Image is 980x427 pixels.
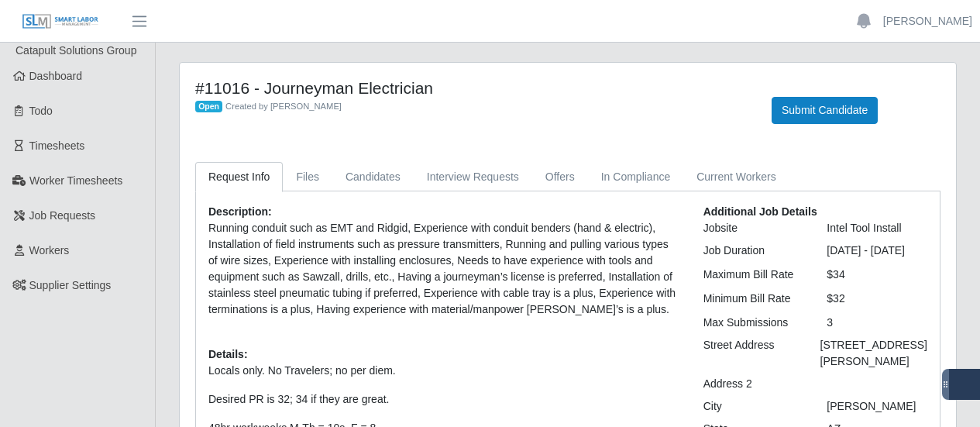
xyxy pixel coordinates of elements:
[692,337,809,370] div: Street Address
[208,391,680,408] p: Desired PR is 32; 34 if they are great.
[815,220,939,236] div: Intel Tool Install
[195,162,283,192] a: Request Info
[29,174,122,187] span: Worker Timesheets
[588,162,684,192] a: In Compliance
[283,162,332,192] a: Files
[208,220,680,318] p: Running conduit such as EMT and Ridgid, Experience with conduit benders (hand & electric), Instal...
[22,13,99,30] img: SLM Logo
[692,376,816,392] div: Address 2
[692,220,816,236] div: Jobsite
[815,243,939,259] div: [DATE] - [DATE]
[809,337,939,370] div: [STREET_ADDRESS][PERSON_NAME]
[29,209,96,222] span: Job Requests
[195,78,748,98] h4: #11016 - Journeyman Electrician
[692,398,816,415] div: City
[703,205,817,218] b: Additional Job Details
[692,291,816,307] div: Minimum Bill Rate
[208,205,272,218] b: Description:
[815,398,939,415] div: [PERSON_NAME]
[332,162,414,192] a: Candidates
[29,279,112,291] span: Supplier Settings
[683,162,789,192] a: Current Workers
[815,267,939,283] div: $34
[772,97,878,124] button: Submit Candidate
[692,315,816,331] div: Max Submissions
[815,291,939,307] div: $32
[414,162,532,192] a: Interview Requests
[208,348,248,360] b: Details:
[195,101,222,113] span: Open
[29,105,53,117] span: Todo
[532,162,588,192] a: Offers
[29,244,70,257] span: Workers
[29,139,85,152] span: Timesheets
[883,13,972,29] a: [PERSON_NAME]
[15,44,136,57] span: Catapult Solutions Group
[225,102,342,111] span: Created by [PERSON_NAME]
[815,315,939,331] div: 3
[692,267,816,283] div: Maximum Bill Rate
[208,363,680,379] p: Locals only. No Travelers; no per diem.
[29,70,83,82] span: Dashboard
[692,243,816,259] div: Job Duration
